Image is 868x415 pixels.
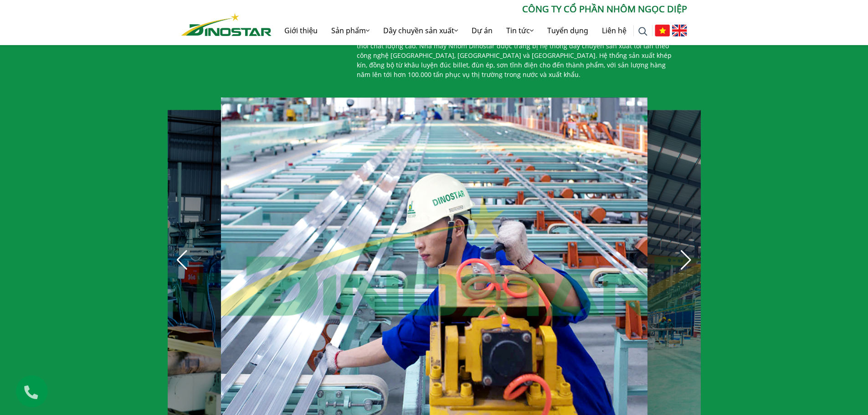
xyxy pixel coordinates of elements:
img: English [672,25,687,36]
img: search [638,27,647,36]
div: Previous slide [172,250,192,270]
p: CÔNG TY CỔ PHẦN NHÔM NGỌC DIỆP [272,2,687,16]
img: Tiếng Việt [655,25,670,36]
a: Nhôm Dinostar [181,11,272,36]
a: Dự án [465,16,499,45]
a: Tin tức [499,16,540,45]
div: Next slide [676,250,696,270]
a: Sản phẩm [324,16,376,45]
img: Nhôm Dinostar [181,13,272,36]
a: Liên hệ [595,16,633,45]
a: Giới thiệu [277,16,324,45]
p: Công ty Cổ phần Nhôm Ngọc Diệp là một trong những công ty nhôm lớn nhất [GEOGRAPHIC_DATA], sở hữu... [357,22,680,79]
a: Tuyển dụng [540,16,595,45]
a: Dây chuyền sản xuất [376,16,465,45]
